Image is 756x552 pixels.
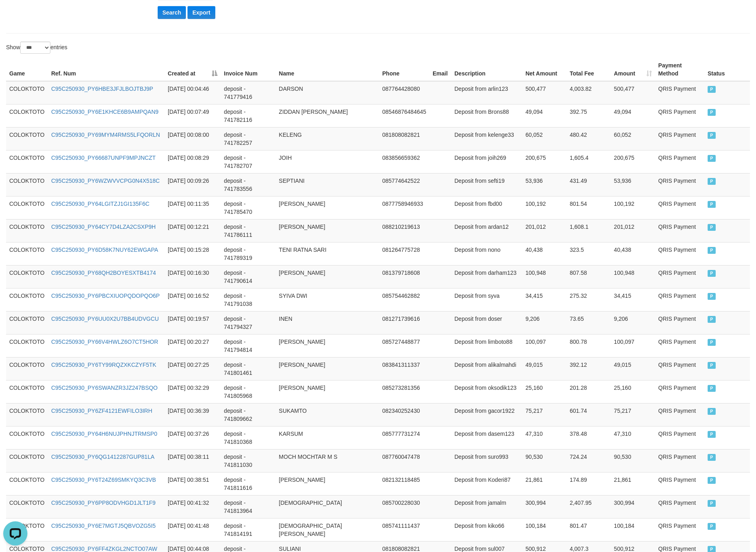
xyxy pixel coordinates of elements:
[6,380,48,403] td: COLOKTOTO
[566,334,611,357] td: 800.78
[276,495,379,518] td: [DEMOGRAPHIC_DATA]
[708,339,716,346] span: PAID
[708,316,716,323] span: PAID
[451,472,522,495] td: Deposit from Koderi87
[451,380,522,403] td: Deposit from oksodik123
[708,132,716,139] span: PAID
[379,380,429,403] td: 085273281356
[566,472,611,495] td: 174.89
[51,293,160,299] a: C95C250930_PY6PBCXIUOPQDOPQO6P
[165,449,221,472] td: [DATE] 00:38:11
[566,380,611,403] td: 201.28
[165,196,221,219] td: [DATE] 00:11:35
[708,477,716,484] span: PAID
[451,311,522,334] td: Deposit from doser
[379,196,429,219] td: 0877758946933
[158,6,186,19] button: Search
[451,150,522,173] td: Deposit from joih269
[708,224,716,231] span: PAID
[379,104,429,127] td: 08546876484645
[51,477,156,483] a: C95C250930_PY6T24Z69SMKYQ3C3VB
[611,495,655,518] td: 300,994
[165,380,221,403] td: [DATE] 00:32:29
[221,196,275,219] td: deposit - 741785470
[20,42,50,54] select: Showentries
[566,58,611,81] th: Total Fee
[51,132,160,138] a: C95C250930_PY69MYM4RMS5LFQORLN
[165,288,221,311] td: [DATE] 00:16:52
[379,265,429,288] td: 081379718608
[221,81,275,105] td: deposit - 741779416
[611,242,655,265] td: 40,438
[522,81,566,105] td: 500,477
[379,357,429,380] td: 083841311337
[276,150,379,173] td: JOIH
[566,495,611,518] td: 2,407.95
[708,109,716,116] span: PAID
[221,449,275,472] td: deposit - 741811030
[221,219,275,242] td: deposit - 741786111
[522,334,566,357] td: 100,097
[566,104,611,127] td: 392.75
[276,127,379,150] td: KELENG
[704,58,750,81] th: Status
[451,357,522,380] td: Deposit from alikalmahdi
[379,81,429,105] td: 087764428080
[51,546,157,552] a: C95C250930_PY6FF4ZKGL2NCTO07AW
[655,449,704,472] td: QRIS Payment
[611,196,655,219] td: 100,192
[655,242,704,265] td: QRIS Payment
[611,173,655,196] td: 53,936
[276,58,379,81] th: Name
[708,178,716,185] span: PAID
[379,426,429,449] td: 085777731274
[708,201,716,208] span: PAID
[379,495,429,518] td: 085700228030
[611,311,655,334] td: 9,206
[566,173,611,196] td: 431.49
[522,196,566,219] td: 100,192
[708,454,716,461] span: PAID
[6,265,48,288] td: COLOKTOTO
[655,81,704,105] td: QRIS Payment
[51,339,158,345] a: C95C250930_PY66V4HWLZ6O7CT5HOR
[276,380,379,403] td: [PERSON_NAME]
[221,311,275,334] td: deposit - 741794327
[379,242,429,265] td: 081264775728
[566,518,611,541] td: 801.47
[6,449,48,472] td: COLOKTOTO
[6,403,48,426] td: COLOKTOTO
[165,81,221,105] td: [DATE] 00:04:46
[708,385,716,392] span: PAID
[51,362,156,368] a: C95C250930_PY6TY99RQZXKCZYF5TK
[655,472,704,495] td: QRIS Payment
[276,219,379,242] td: [PERSON_NAME]
[379,518,429,541] td: 085741111437
[165,150,221,173] td: [DATE] 00:08:29
[165,426,221,449] td: [DATE] 00:37:26
[522,104,566,127] td: 49,094
[379,403,429,426] td: 082340252430
[451,495,522,518] td: Deposit from jamalm
[221,495,275,518] td: deposit - 741813964
[51,224,156,230] a: C95C250930_PY64CY7D4LZA2CSXP9H
[276,334,379,357] td: [PERSON_NAME]
[451,81,522,105] td: Deposit from arlin123
[451,518,522,541] td: Deposit from kiko66
[429,58,451,81] th: Email
[708,270,716,277] span: PAID
[221,127,275,150] td: deposit - 741782257
[48,58,165,81] th: Ref. Num
[566,242,611,265] td: 323.5
[51,201,150,207] a: C95C250930_PY64LGITZJ1GI135F6C
[276,288,379,311] td: SYIVA DWI
[522,472,566,495] td: 21,861
[221,426,275,449] td: deposit - 741810368
[708,500,716,507] span: PAID
[522,357,566,380] td: 49,015
[566,426,611,449] td: 378.48
[51,500,156,506] a: C95C250930_PY6PP8ODVHGD1JLT1F9
[221,357,275,380] td: deposit - 741801461
[221,104,275,127] td: deposit - 741782116
[566,150,611,173] td: 1,605.4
